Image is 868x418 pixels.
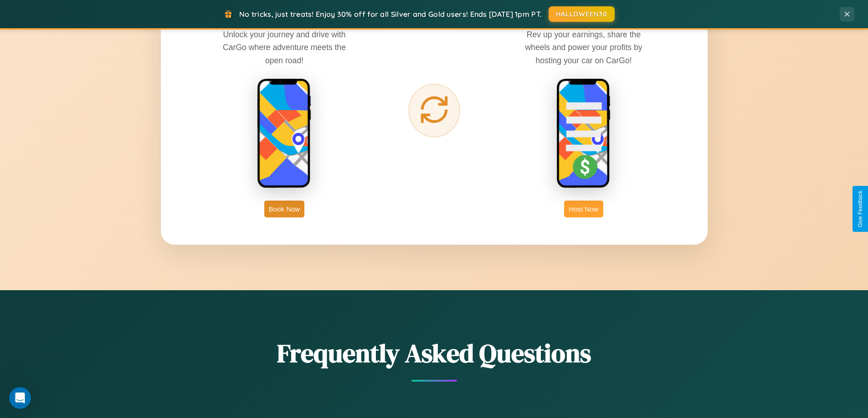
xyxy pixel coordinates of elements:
[264,201,304,217] button: Book Now
[556,78,611,189] img: host phone
[9,387,31,409] iframe: Intercom live chat
[515,28,652,66] p: Rev up your earnings, share the wheels and power your profits by hosting your car on CarGo!
[216,28,353,66] p: Unlock your journey and drive with CarGo where adventure meets the open road!
[161,336,708,371] h2: Frequently Asked Questions
[564,201,603,217] button: Host Now
[857,191,863,227] div: Give Feedback
[549,6,615,22] button: HALLOWEEN30
[257,78,312,189] img: rent phone
[239,10,542,19] span: No tricks, just treats! Enjoy 30% off for all Silver and Gold users! Ends [DATE] 1pm PT.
